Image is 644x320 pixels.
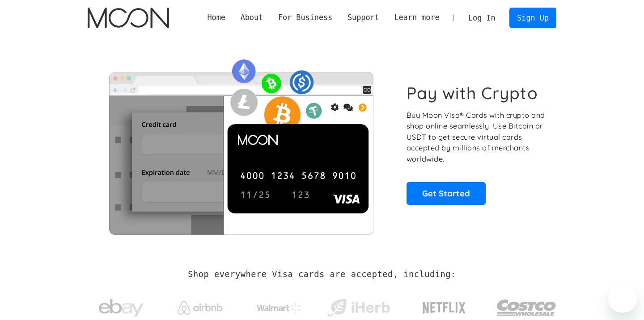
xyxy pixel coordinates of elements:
div: Support [340,12,386,23]
div: About [233,12,271,23]
a: Log In [461,8,503,28]
a: Airbnb [167,292,233,319]
div: For Business [278,12,332,23]
img: Walmart [257,303,301,313]
a: Sign Up [509,8,556,28]
img: iHerb [325,296,392,320]
iframe: Button to launch messaging window [608,284,637,313]
a: home [88,8,169,28]
img: Moon Logo [88,8,169,28]
a: Home [200,12,233,23]
img: Netflix [422,297,466,319]
h2: Shop everywhere Visa cards are accepted, including: [188,270,456,279]
div: Learn more [394,12,439,23]
div: For Business [271,12,340,23]
a: Get Started [407,182,486,204]
p: Buy Moon Visa® Cards with crypto and shop online seamlessly! Use Bitcoin or USDT to get secure vi... [407,110,547,165]
div: About [241,12,263,23]
a: Walmart [246,294,313,318]
img: Airbnb [178,301,222,315]
h1: Pay with Crypto [407,83,538,103]
img: Moon Cards let you spend your crypto anywhere Visa is accepted. [88,53,394,234]
div: Learn more [387,12,447,23]
div: Support [347,12,379,23]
